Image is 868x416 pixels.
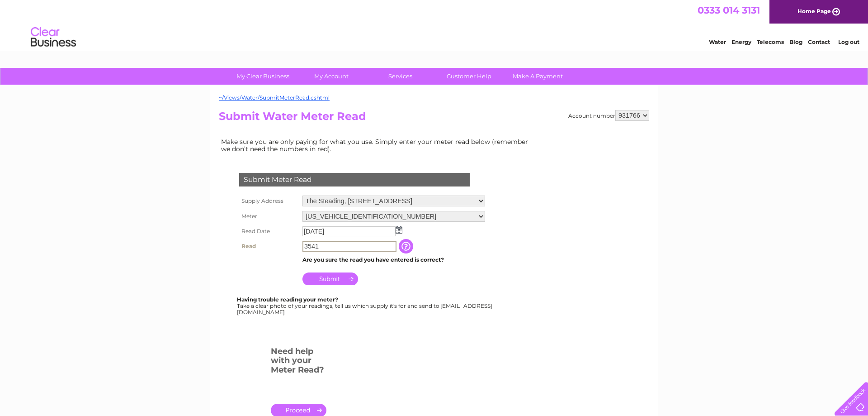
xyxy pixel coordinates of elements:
[237,239,300,254] th: Read
[239,173,470,186] div: Submit Meter Read
[219,110,649,127] h2: Submit Water Meter Read
[500,68,575,85] a: Make A Payment
[219,136,535,155] td: Make sure you are only paying for what you use. Simply enter your meter read below (remember we d...
[302,273,358,285] input: Submit
[709,38,726,45] a: Water
[757,38,784,45] a: Telecoms
[271,345,326,379] h3: Need help with your Meter Read?
[808,38,830,45] a: Contact
[396,226,402,234] img: ...
[219,94,330,101] a: ~/Views/Water/SubmitMeterRead.cshtml
[221,5,648,44] div: Clear Business is a trading name of Verastar Limited (registered in [GEOGRAPHIC_DATA] No. 3667643...
[363,68,438,85] a: Services
[789,38,802,45] a: Blog
[30,24,76,51] img: logo.png
[731,38,751,45] a: Energy
[237,209,300,224] th: Meter
[432,68,506,85] a: Customer Help
[568,110,649,121] div: Account number
[300,254,487,266] td: Are you sure the read you have entered is correct?
[838,38,859,45] a: Log out
[294,68,369,85] a: My Account
[237,296,494,315] div: Take a clear photo of your readings, tell us which supply it's for and send to [EMAIL_ADDRESS][DO...
[226,68,300,85] a: My Clear Business
[237,296,338,303] b: Having trouble reading your meter?
[698,5,760,16] a: 0333 014 3131
[237,224,300,239] th: Read Date
[399,239,415,253] input: Information
[237,193,300,209] th: Supply Address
